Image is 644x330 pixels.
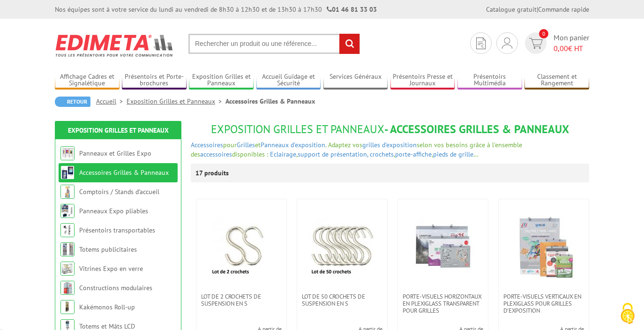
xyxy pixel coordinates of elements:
img: devis rapide [529,38,543,49]
a: Panneaux d'exposition [261,141,325,149]
a: Présentoirs transportables [79,226,155,234]
span: . Adaptez vos [325,141,362,149]
a: , crochets [367,150,394,158]
input: rechercher [339,34,359,54]
img: Porte-visuels horizontaux en plexiglass transparent pour grilles [410,213,476,279]
span: Porte-visuels horizontaux en plexiglass transparent pour grilles [403,293,483,314]
img: Présentoirs transportables [60,223,75,237]
a: pieds de grille [433,150,473,158]
a: Affichage Cadres et Signalétique [55,73,120,88]
div: Nos équipes sont à votre service du lundi au vendredi de 8h30 à 12h30 et de 13h30 à 17h30 [55,5,377,14]
a: Accessoires Grilles & Panneaux [79,168,169,177]
a: Panneaux et Grilles Expo [79,149,151,157]
a: Porte-visuels verticaux en plexiglass pour grilles d'exposition [499,293,589,314]
li: Accessoires Grilles & Panneaux [225,97,315,106]
span: selon vos besoins grâce à l'ensemble des [191,141,522,158]
img: devis rapide [502,37,512,49]
a: Panneaux Expo pliables [79,207,148,215]
a: Lot de 50 crochets de suspension en S [297,293,387,307]
a: Accueil [96,97,127,105]
div: | [486,5,589,14]
a: Commande rapide [538,5,589,14]
img: Cookies (fenêtre modale) [616,302,639,325]
img: devis rapide [476,37,486,49]
span: disponibles : [232,150,268,158]
a: Lot de 2 crochets de suspension en S [196,293,286,307]
a: porte-affiche [395,150,432,158]
a: Exposition Grilles et Panneaux [127,97,225,105]
span: Exposition Grilles et Panneaux [211,122,384,136]
img: Panneaux et Grilles Expo [60,146,75,160]
img: Kakémonos Roll-up [60,300,75,314]
a: Catalogue gratuit [486,5,537,14]
a: Accueil Guidage et Sécurité [256,73,321,88]
a: Services Généraux [323,73,388,88]
font: , , , … [191,141,522,158]
span: 0,00 [554,44,568,53]
span: et [255,141,261,149]
span: Lot de 2 crochets de suspension en S [201,293,282,307]
a: Grilles [237,141,255,149]
a: Présentoirs Presse et Journaux [390,73,455,88]
a: Comptoirs / Stands d'accueil [79,187,159,196]
a: Exposition Grilles et Panneaux [68,126,169,135]
img: Accessoires Grilles & Panneaux [60,165,75,180]
a: Vitrines Expo en verre [79,264,143,273]
span: Porte-visuels verticaux en plexiglass pour grilles d'exposition [503,293,584,314]
a: Présentoirs et Porte-brochures [122,73,187,88]
a: Retour [55,97,90,107]
img: Porte-visuels verticaux en plexiglass pour grilles d'exposition [511,213,577,279]
a: Kakémonos Roll-up [79,303,135,311]
span: Lot de 50 crochets de suspension en S [302,293,382,307]
a: Présentoirs Multimédia [457,73,522,88]
span: Mon panier [554,32,589,54]
a: grilles d'exposition [362,141,417,149]
a: devis rapide 0 Mon panier 0,00€ HT [523,32,589,54]
a: Totems publicitaires [79,245,137,254]
p: 17 produits [195,164,231,182]
span: pour [223,141,237,149]
input: Rechercher un produit ou une référence... [188,34,360,54]
a: support de présentation [298,150,367,158]
a: Exposition Grilles et Panneaux [189,73,254,88]
img: Vitrines Expo en verre [60,262,75,276]
strong: 01 46 81 33 03 [327,5,377,14]
a: Classement et Rangement [524,73,589,88]
img: Comptoirs / Stands d'accueil [60,185,75,199]
img: Panneaux Expo pliables [60,204,75,218]
img: Lot de 2 crochets de suspension en S [209,213,274,279]
img: Lot de 50 crochets de suspension en S [309,213,375,279]
img: Constructions modulaires [60,281,75,295]
a: Porte-visuels horizontaux en plexiglass transparent pour grilles [398,293,488,314]
h1: - Accessoires Grilles & Panneaux [191,123,589,135]
a: Accessoires [191,141,223,149]
span: 0 [539,29,548,38]
button: Cookies (fenêtre modale) [611,298,644,330]
span: € HT [554,43,589,54]
a: accessoires [200,150,232,158]
a: Eclairage [270,150,296,158]
img: Edimeta [55,28,174,63]
img: Totems publicitaires [60,242,75,256]
a: Constructions modulaires [79,284,152,292]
